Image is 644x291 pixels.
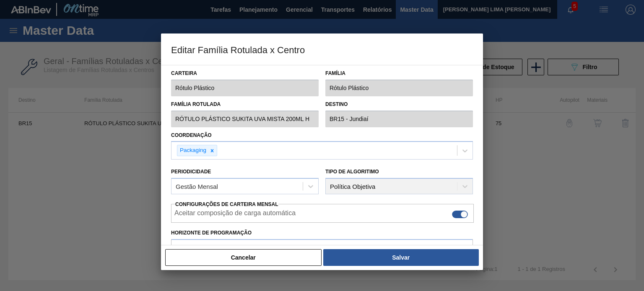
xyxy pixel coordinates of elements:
label: Horizonte de Programação [171,227,473,239]
label: Destino [325,98,473,111]
label: Família Rotulada [171,98,319,111]
div: Packaging [177,145,208,156]
label: Carteira [171,67,319,80]
label: Família [325,67,473,80]
h3: Editar Família Rotulada x Centro [161,33,483,65]
label: Aceitar composição de carga automática [174,209,296,219]
span: Configurações de Carteira Mensal [175,201,278,207]
button: Cancelar [165,249,322,266]
div: Gestão Mensal [176,183,218,190]
label: Tipo de Algoritimo [325,169,379,175]
label: Periodicidade [171,169,211,175]
label: Coordenação [171,132,212,138]
button: Salvar [323,249,479,266]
